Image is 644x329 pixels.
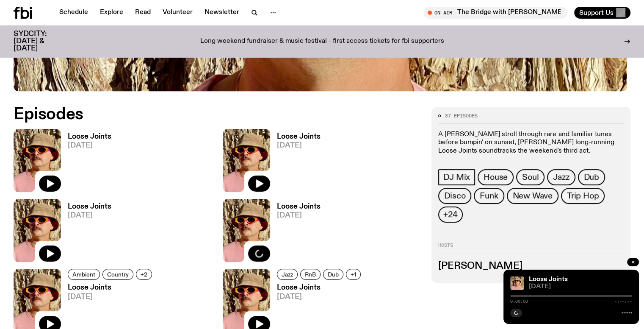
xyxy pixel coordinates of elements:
h2: Episodes [14,107,421,122]
span: -:--:-- [614,299,632,304]
span: [DATE] [68,212,111,219]
h3: [PERSON_NAME] [438,262,624,271]
h3: Loose Joints [277,133,321,140]
span: Country [107,271,129,278]
span: Funk [480,191,498,201]
span: +1 [351,271,356,278]
a: Trip Hop [561,188,605,204]
a: Loose Joints[DATE] [61,203,111,262]
h3: Loose Joints [68,203,111,210]
span: +2 [141,271,147,278]
span: 87 episodes [445,114,478,118]
a: House [478,169,514,185]
span: [DATE] [68,293,155,301]
a: Ambient [68,269,100,280]
button: Support Us [574,7,630,19]
span: Soul [522,173,539,182]
span: Jazz [282,271,293,278]
span: New Wave [513,191,553,201]
a: Loose Joints[DATE] [61,133,111,192]
span: Ambient [72,271,95,278]
img: Tyson stands in front of a paperbark tree wearing orange sunglasses, a suede bucket hat and a pin... [14,129,61,192]
span: [DATE] [68,142,111,149]
a: Newsletter [199,7,244,19]
span: House [484,173,508,182]
span: Jazz [553,173,569,182]
img: Tyson stands in front of a paperbark tree wearing orange sunglasses, a suede bucket hat and a pin... [14,199,61,262]
h3: SYDCITY: [DATE] & [DATE] [14,31,68,52]
h3: Loose Joints [68,133,111,140]
a: Schedule [54,7,93,19]
h2: Hosts [438,243,624,253]
button: +2 [136,269,152,280]
a: Disco [438,188,471,204]
span: +24 [443,210,457,219]
span: 0:00:00 [510,299,528,304]
span: RnB [305,271,316,278]
a: Loose Joints [529,276,568,283]
a: DJ Mix [438,169,475,185]
span: DJ Mix [443,173,470,182]
button: +1 [346,269,361,280]
p: Long weekend fundraiser & music festival - first access tickets for fbi supporters [200,38,444,45]
span: Dub [584,173,599,182]
span: [DATE] [277,142,321,149]
img: Tyson stands in front of a paperbark tree wearing orange sunglasses, a suede bucket hat and a pin... [510,276,524,290]
a: Read [130,7,156,19]
a: Explore [95,7,128,19]
button: On AirThe Bridge with [PERSON_NAME] [423,7,567,19]
a: Loose Joints[DATE] [270,133,321,192]
button: +24 [438,206,462,223]
h3: Loose Joints [68,284,155,291]
a: Volunteer [158,7,198,19]
span: [DATE] [277,212,321,219]
a: Jazz [277,269,298,280]
a: Funk [474,188,504,204]
img: Tyson stands in front of a paperbark tree wearing orange sunglasses, a suede bucket hat and a pin... [223,129,270,192]
a: Dub [578,169,605,185]
span: [DATE] [529,284,632,290]
a: RnB [300,269,321,280]
p: A [PERSON_NAME] stroll through rare and familiar tunes before bumpin' on sunset, [PERSON_NAME] lo... [438,131,624,155]
span: Dub [328,271,339,278]
a: Dub [323,269,343,280]
span: Trip Hop [567,191,599,201]
a: Country [102,269,133,280]
a: Loose Joints[DATE] [270,203,321,262]
h3: Loose Joints [277,203,321,210]
a: Soul [516,169,544,185]
a: Jazz [547,169,575,185]
a: New Wave [507,188,558,204]
span: [DATE] [277,293,363,301]
span: Disco [444,191,465,201]
h3: Loose Joints [277,284,363,291]
span: Support Us [579,9,614,17]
